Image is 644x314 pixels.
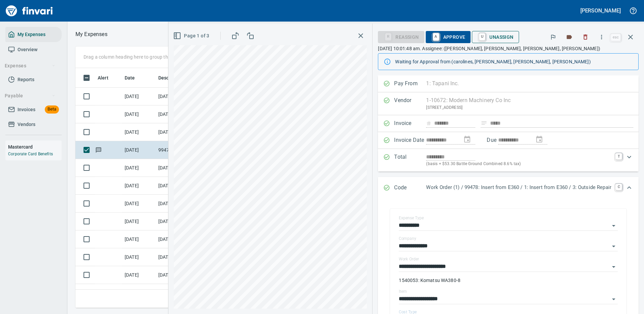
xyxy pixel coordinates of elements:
[122,88,156,105] td: [DATE]
[4,3,55,19] img: Finvari
[8,152,53,156] a: Corporate Card Benefits
[122,123,156,141] td: [DATE]
[84,54,182,60] p: Drag a column heading here to group the table
[125,74,144,82] span: Date
[122,266,156,284] td: [DATE]
[594,30,609,44] button: More
[156,177,216,195] td: [DATE] Invoice IN-1202561C from [GEOGRAPHIC_DATA] (1-39993)
[5,27,62,42] a: My Expenses
[122,213,156,230] td: [DATE]
[174,32,209,40] span: Page 1 of 3
[156,159,216,177] td: [DATE] Invoice IN-1202561A from CECO, Inc. (1-12936)
[158,74,184,82] span: Description
[426,31,471,43] button: AApprove
[75,30,107,38] p: My Expenses
[394,184,426,192] p: Code
[395,56,633,68] div: Waiting for Approval from (carolines, [PERSON_NAME], [PERSON_NAME], [PERSON_NAME])
[156,123,216,141] td: [DATE] Invoice 0261192-IN from StarOilco (1-39951)
[426,161,611,167] p: (basis + $53.30 Battle Ground Combined 8.6% tax)
[122,105,156,123] td: [DATE]
[615,153,622,160] a: T
[158,74,192,82] span: Description
[609,242,618,251] button: Open
[122,177,156,195] td: [DATE]
[18,105,35,114] span: Invoices
[378,149,639,171] div: Expand
[609,294,618,304] button: Open
[399,237,416,241] label: Company
[156,230,216,248] td: [DATE] Invoice 18232081125 from EcoLube Recovery, LLC (1-39899)
[5,72,62,87] a: Reports
[18,45,37,54] span: Overview
[122,230,156,248] td: [DATE]
[125,74,135,82] span: Date
[2,90,58,102] button: Payable
[156,284,216,302] td: 94869.2930052
[98,74,117,82] span: Alert
[5,62,56,70] span: Expenses
[5,102,62,117] a: InvoicesBeta
[5,92,56,100] span: Payable
[98,74,108,82] span: Alert
[399,257,419,261] label: Work Order
[611,34,621,41] a: esc
[156,266,216,284] td: [DATE] Invoice 6660789 from Superior Tire Service, Inc (1-10991)
[45,105,59,113] span: Beta
[399,310,417,314] label: Cost Type
[122,141,156,159] td: [DATE]
[378,177,639,199] div: Expand
[433,33,439,40] a: A
[5,42,62,57] a: Overview
[426,184,611,191] p: Work Order (1) / 99478: Insert from E360 / 1: Insert from E360 / 3: Outside Repair
[156,213,216,230] td: [DATE] Invoice 18232082525 from EcoLube Recovery, LLC (1-39899)
[156,195,216,213] td: [DATE] Invoice 3060 from EZ Propane LLC (1-24670)
[122,248,156,266] td: [DATE]
[399,216,424,220] label: Expense Type
[122,159,156,177] td: [DATE]
[5,117,62,132] a: Vendors
[156,141,216,159] td: 99478
[18,30,45,39] span: My Expenses
[546,30,560,44] button: Flag
[399,289,407,293] label: Item
[609,221,618,230] button: Open
[172,30,212,42] button: Page 1 of 3
[615,184,622,190] a: C
[578,30,593,44] button: Discard
[472,31,519,43] button: UUnassign
[579,5,622,16] button: [PERSON_NAME]
[609,29,639,45] span: Close invoice
[8,143,62,151] h6: Mastercard
[431,31,465,43] span: Approve
[609,262,618,272] button: Open
[2,60,58,72] button: Expenses
[378,34,424,39] div: Reassign
[479,33,485,40] a: U
[156,105,216,123] td: [DATE] Invoice 0267995-IN from StarOilco (1-39951)
[18,75,34,84] span: Reports
[394,153,426,167] p: Total
[18,120,35,129] span: Vendors
[562,30,577,44] button: Labels
[122,284,156,302] td: [DATE]
[75,30,107,38] nav: breadcrumb
[156,88,216,105] td: [DATE] Invoice IN-067205 from [PERSON_NAME] Oil Co Inc (1-38025)
[95,148,102,152] span: Has messages
[156,248,216,266] td: [DATE] Invoice 120386042 from Superior Tire Service, Inc (1-10991)
[477,31,513,43] span: Unassign
[580,7,621,14] h5: [PERSON_NAME]
[399,277,618,284] p: 1540053: Komatsu WA380-8
[122,195,156,213] td: [DATE]
[378,45,639,52] p: [DATE] 10:01:48 am. Assignee: ([PERSON_NAME], [PERSON_NAME], [PERSON_NAME], [PERSON_NAME])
